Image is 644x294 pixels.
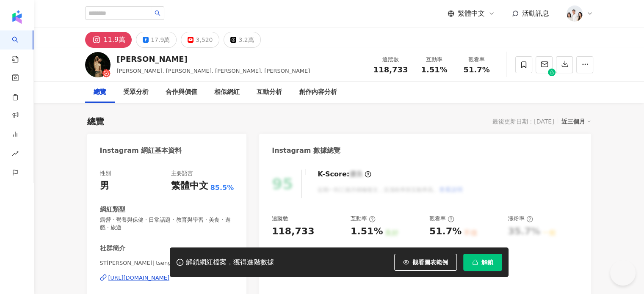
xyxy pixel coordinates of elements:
[85,52,111,77] img: KOL Avatar
[257,87,282,97] div: 互動分析
[224,32,260,48] button: 3.2萬
[117,54,310,64] div: [PERSON_NAME]
[561,116,591,127] div: 近三個月
[463,66,489,74] span: 51.7%
[186,258,274,267] div: 解鎖網紅檔案，獲得進階數據
[522,9,549,17] span: 活動訊息
[351,215,376,223] div: 互動率
[458,9,485,18] span: 繁體中文
[100,146,182,155] div: Instagram 網紅基本資料
[373,65,408,74] span: 118,733
[100,170,111,177] div: 性別
[421,66,447,74] span: 1.51%
[104,34,126,46] div: 11.9萬
[117,68,310,74] span: [PERSON_NAME], [PERSON_NAME], [PERSON_NAME], [PERSON_NAME]
[214,87,240,97] div: 相似網紅
[108,274,170,282] div: [URL][DOMAIN_NAME]
[210,183,234,192] span: 85.5%
[100,274,234,282] a: [URL][DOMAIN_NAME]
[238,34,254,46] div: 3.2萬
[373,55,408,64] div: 追蹤數
[10,10,24,24] img: logo icon
[171,179,208,192] div: 繁體中文
[429,225,462,238] div: 51.7%
[196,34,213,46] div: 3,520
[136,32,177,48] button: 17.9萬
[100,216,234,231] span: 露營 · 營養與保健 · 日常話題 · 教育與學習 · 美食 · 遊戲 · 旅遊
[166,87,197,97] div: 合作與價值
[272,225,314,238] div: 118,733
[412,259,448,266] span: 觀看圖表範例
[567,5,583,22] img: 20231221_NR_1399_Small.jpg
[272,215,288,223] div: 追蹤數
[12,30,29,63] a: search
[418,55,451,64] div: 互動率
[12,145,19,164] span: rise
[100,179,109,192] div: 男
[155,10,160,16] span: search
[461,55,493,64] div: 觀看率
[87,115,104,127] div: 總覽
[394,254,457,271] button: 觀看圖表範例
[508,215,533,223] div: 漲粉率
[272,146,340,155] div: Instagram 數據總覽
[429,215,454,223] div: 觀看率
[123,87,149,97] div: 受眾分析
[318,170,371,179] div: K-Score :
[151,34,170,46] div: 17.9萬
[94,87,106,97] div: 總覽
[100,244,125,253] div: 社群簡介
[481,259,493,266] span: 解鎖
[299,87,337,97] div: 創作內容分析
[463,254,502,271] button: 解鎖
[351,225,383,238] div: 1.51%
[492,118,554,125] div: 最後更新日期：[DATE]
[181,32,219,48] button: 3,520
[100,205,125,214] div: 網紅類型
[171,170,193,177] div: 主要語言
[85,32,132,48] button: 11.9萬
